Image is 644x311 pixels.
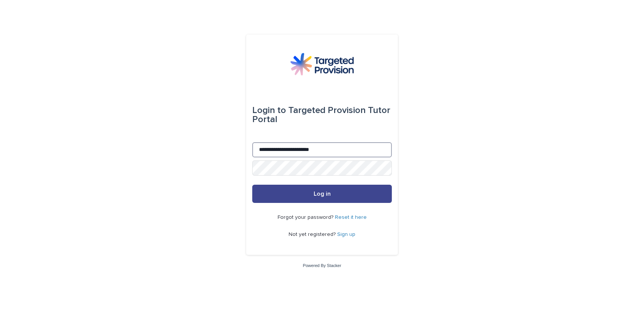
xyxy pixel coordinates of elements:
button: Log in [252,185,392,203]
div: Targeted Provision Tutor Portal [252,100,392,130]
span: Forgot your password? [278,215,335,220]
span: Not yet registered? [289,232,337,237]
a: Sign up [337,232,355,237]
img: M5nRWzHhSzIhMunXDL62 [290,53,354,75]
a: Reset it here [335,215,367,220]
span: Log in [314,191,331,197]
span: Login to [252,106,286,115]
a: Powered By Stacker [303,263,341,268]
